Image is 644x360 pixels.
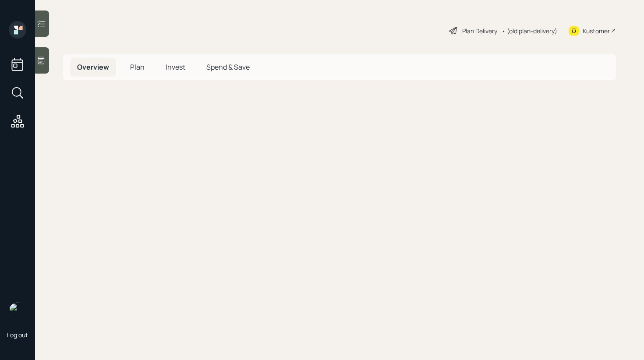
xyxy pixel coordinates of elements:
[130,62,145,72] span: Plan
[7,331,28,339] div: Log out
[9,303,26,320] img: retirable_logo.png
[206,62,250,72] span: Spend & Save
[462,26,497,35] div: Plan Delivery
[502,26,557,35] div: • (old plan-delivery)
[166,62,185,72] span: Invest
[77,62,109,72] span: Overview
[583,26,610,35] div: Kustomer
